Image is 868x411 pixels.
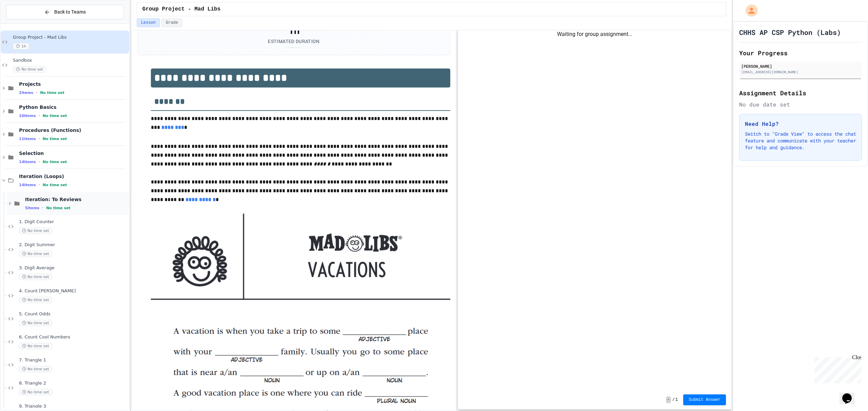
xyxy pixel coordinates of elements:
h1: CHHS AP CSP Python (Labs) [739,27,841,37]
span: Submit Answer [689,397,721,403]
span: - [666,396,671,403]
span: No time set [13,66,46,73]
span: 14 items [19,183,36,187]
span: No time set [19,228,52,234]
span: • [39,113,40,118]
span: Group Project - Mad Libs [13,35,128,40]
div: My Account [738,3,759,18]
span: / [672,397,675,403]
span: 10 items [19,114,36,118]
div: Waiting for group assignment... [458,30,731,38]
span: No time set [19,274,52,280]
span: No time set [43,183,67,187]
span: 14 items [19,160,36,164]
span: 1 [675,397,678,403]
span: • [39,136,40,141]
span: Projects [19,81,128,87]
div: [PERSON_NAME] [741,63,860,69]
span: Sandbox [13,58,128,63]
span: Procedures (Functions) [19,127,128,133]
span: No time set [19,389,52,395]
span: No time set [19,366,52,372]
span: • [42,205,43,211]
button: Back to Teams [6,5,124,19]
h3: Need Help? [745,120,856,128]
span: Iteration (Loops) [19,173,128,179]
div: Estimated Duration [268,38,319,45]
span: 2. Digit Summer [19,242,128,248]
span: 9. Triangle 3 [19,404,128,409]
span: • [39,159,40,164]
div: Chat with us now!Close [3,3,47,43]
span: No time set [43,160,67,164]
span: No time set [19,320,52,326]
span: 8. Triangle 2 [19,380,128,386]
div: No due date set [739,100,862,109]
span: Iteration: To Reviews [25,196,128,202]
span: Back to Teams [54,8,86,16]
button: Grade [161,18,182,27]
span: Selection [19,150,128,156]
span: 3. Digit Average [19,265,128,271]
span: 1h [13,43,29,50]
span: No time set [19,343,52,349]
span: Group Project - Mad Libs [142,5,220,13]
span: 11 items [19,137,36,141]
span: 2 items [19,91,33,95]
iframe: chat widget [812,354,861,383]
span: No time set [19,297,52,303]
span: No time set [43,114,67,118]
span: No time set [43,137,67,141]
span: No time set [46,206,71,210]
h2: Your Progress [739,48,862,58]
button: Submit Answer [683,394,726,405]
span: 6. Count Cool Numbers [19,334,128,340]
span: 1. Digit Counter [19,219,128,225]
span: 7. Triangle 1 [19,357,128,363]
span: No time set [19,251,52,257]
h2: Assignment Details [739,88,862,98]
div: [EMAIL_ADDRESS][DOMAIN_NAME] [741,70,860,75]
span: 4. Count [PERSON_NAME] [19,288,128,294]
span: No time set [40,91,64,95]
div: 1h [268,24,319,37]
button: Lesson [137,18,160,27]
span: 5. Count Odds [19,311,128,317]
span: • [39,182,40,188]
span: • [36,90,37,95]
iframe: chat widget [840,384,861,404]
p: Switch to "Grade View" to access the chat feature and communicate with your teacher for help and ... [745,131,856,151]
span: 5 items [25,206,39,210]
span: Python Basics [19,104,128,110]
